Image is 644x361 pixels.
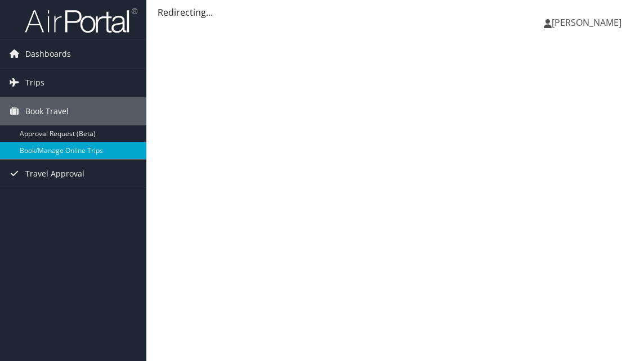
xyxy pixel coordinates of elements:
[544,6,633,39] a: [PERSON_NAME]
[158,6,633,19] div: Redirecting...
[25,69,44,97] span: Trips
[552,16,621,29] span: [PERSON_NAME]
[25,160,84,188] span: Travel Approval
[25,40,71,68] span: Dashboards
[25,97,69,125] span: Book Travel
[25,7,137,34] img: airportal-logo.png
